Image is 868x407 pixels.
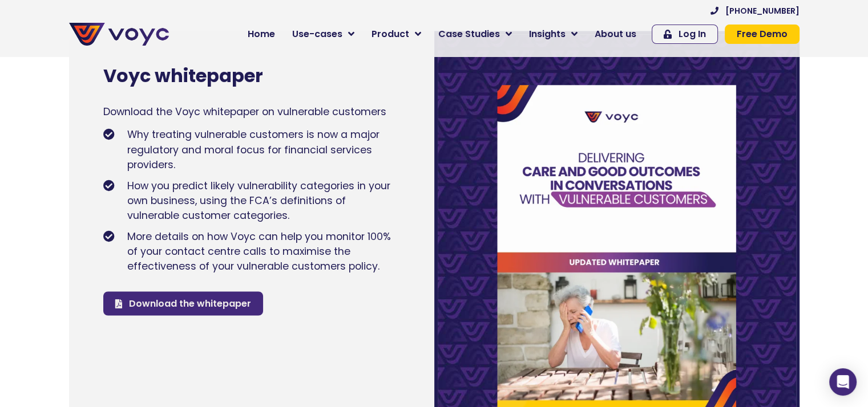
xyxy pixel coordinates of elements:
a: Free Demo [725,25,800,44]
a: Log In [652,25,718,44]
span: Job title [151,92,190,105]
a: Download the whitepaper [103,291,263,315]
a: Home [239,23,284,46]
div: Open Intercom Messenger [829,368,857,396]
a: Product [363,23,430,46]
span: Log In [679,30,706,39]
img: voyc-full-logo [69,23,169,46]
a: Privacy Policy [235,237,289,249]
span: Case Studies [438,27,500,41]
a: Case Studies [430,23,520,46]
a: Use-cases [284,23,363,46]
p: Download the Voyc whitepaper on vulnerable customers [103,104,400,119]
a: Insights [520,23,586,46]
span: Home [248,27,275,41]
h2: Voyc whitepaper [103,65,400,87]
span: Download the whitepaper [129,296,251,310]
span: Phone [151,46,180,59]
span: Insights [529,27,566,41]
span: Product [372,27,409,41]
span: Free Demo [737,30,788,39]
a: [PHONE_NUMBER] [710,7,800,15]
a: About us [586,23,645,46]
span: [PHONE_NUMBER] [725,7,800,15]
span: More details on how Voyc can help you monitor 100% of your contact centre calls to maximise the e... [124,229,400,274]
span: How you predict likely vulnerability categories in your own business, using the FCA’s definitions... [124,178,400,223]
span: Use-cases [292,27,342,41]
span: Why treating vulnerable customers is now a major regulatory and moral focus for financial service... [124,127,400,172]
span: About us [595,27,636,41]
